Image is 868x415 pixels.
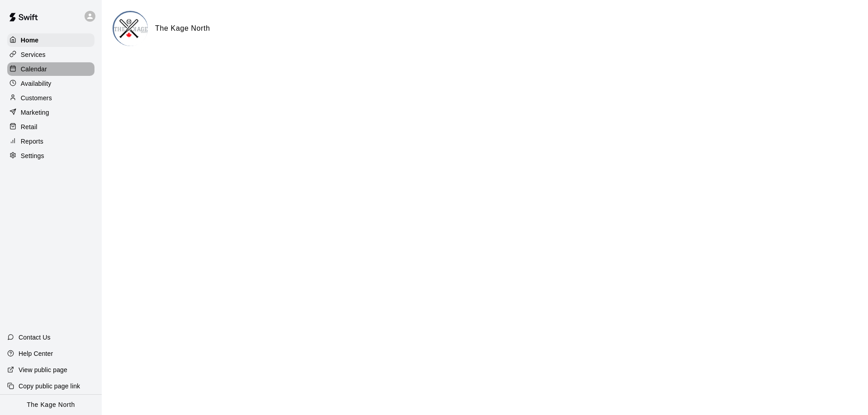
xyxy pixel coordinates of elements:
a: Marketing [7,106,94,119]
p: The Kage North [27,400,75,410]
img: The Kage North logo [114,12,148,46]
p: Home [21,36,39,45]
a: Availability [7,77,94,90]
p: Reports [21,137,43,146]
p: Services [21,50,46,59]
a: Home [7,33,94,47]
a: Calendar [7,62,94,76]
h6: The Kage North [155,23,210,34]
p: View public page [19,365,67,374]
p: Copy public page link [19,382,80,391]
a: Services [7,48,94,61]
a: Reports [7,135,94,148]
a: Customers [7,91,94,105]
p: Retail [21,122,38,131]
p: Marketing [21,108,49,117]
p: Settings [21,151,44,160]
a: Settings [7,149,94,163]
p: Customers [21,93,52,103]
a: Retail [7,120,94,134]
p: Contact Us [19,333,51,342]
p: Help Center [19,349,53,358]
p: Availability [21,79,52,88]
p: Calendar [21,65,47,74]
